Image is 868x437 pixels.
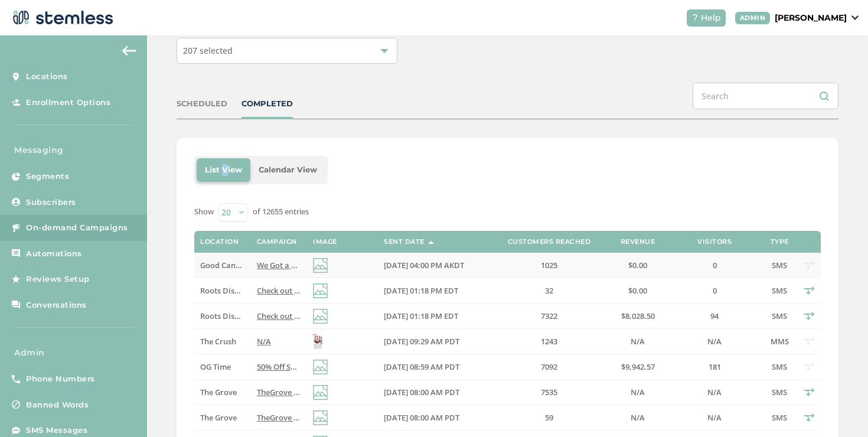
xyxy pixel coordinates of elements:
[384,260,484,270] label: 10/04/2025 04:00 PM AKDT
[545,412,553,423] span: 59
[26,222,128,234] span: On-demand Campaigns
[772,387,787,397] span: SMS
[496,387,602,397] label: 7535
[384,285,458,296] span: [DATE] 01:18 PM EDT
[384,238,425,246] label: Sent Date
[242,98,293,110] div: COMPLETED
[673,260,756,270] label: 0
[693,83,838,109] input: Search
[313,258,328,273] img: icon-img-d887fa0c.svg
[768,286,791,296] label: SMS
[541,260,557,270] span: 1025
[631,336,645,347] span: N/A
[313,410,328,425] img: icon-img-d887fa0c.svg
[851,15,859,20] img: icon_down-arrow-small-66adaf34.svg
[384,311,484,321] label: 10/04/2025 01:18 PM EDT
[257,387,612,397] span: TheGrove La Mesa: You have a new notification waiting for you, {first_name}! Reply END to cancel
[768,311,791,321] label: SMS
[250,158,325,182] li: Calendar View
[200,286,244,296] label: Roots Dispensary - Med
[496,337,602,347] label: 1243
[200,412,237,423] span: The Grove
[673,286,756,296] label: 0
[200,413,244,423] label: The Grove
[628,260,647,270] span: $0.00
[614,311,661,321] label: $8,028.50
[772,412,787,423] span: SMS
[26,197,76,208] span: Subscribers
[384,311,458,321] span: [DATE] 01:18 PM EDT
[772,311,787,321] span: SMS
[384,286,484,296] label: 10/04/2025 01:18 PM EDT
[313,385,328,400] img: icon-img-d887fa0c.svg
[771,238,789,246] label: Type
[697,238,732,246] label: Visitors
[673,337,756,347] label: N/A
[621,311,655,321] span: $8,028.50
[709,361,721,372] span: 181
[768,413,791,423] label: SMS
[496,362,602,372] label: 7092
[257,286,301,296] label: Check out our new deals at Roots! Reply END to cancel
[200,238,239,246] label: Location
[313,238,337,246] label: Image
[200,336,236,347] span: The Crush
[200,260,244,270] label: Good Cannabis
[701,12,721,24] span: Help
[428,241,434,244] img: icon-sort-1e1d7615.svg
[26,299,87,311] span: Conversations
[384,387,484,397] label: 10/04/2025 08:00 AM PDT
[614,337,661,347] label: N/A
[257,412,612,423] span: TheGrove La Mesa: You have a new notification waiting for you, {first_name}! Reply END to cancel
[257,238,297,246] label: Campaign
[673,387,756,397] label: N/A
[122,46,136,56] img: icon-arrow-back-accent-c549486e.svg
[26,248,82,260] span: Automations
[772,361,787,372] span: SMS
[713,285,717,296] span: 0
[707,412,722,423] span: N/A
[673,413,756,423] label: N/A
[735,12,771,24] div: ADMIN
[771,336,789,347] span: MMS
[257,260,301,270] label: We Got a GOOD deal for you at GOOD (356 Old Steese Hwy)! Reply END to cancel
[772,260,787,270] span: SMS
[26,373,95,385] span: Phone Numbers
[200,337,244,347] label: The Crush
[707,387,722,397] span: N/A
[775,12,847,24] p: [PERSON_NAME]
[257,336,271,347] span: N/A
[710,311,719,321] span: 94
[614,260,661,270] label: $0.00
[496,311,602,321] label: 7322
[313,283,328,298] img: icon-img-d887fa0c.svg
[257,413,301,423] label: TheGrove La Mesa: You have a new notification waiting for you, {first_name}! Reply END to cancel
[768,362,791,372] label: SMS
[621,361,655,372] span: $9,942.57
[713,260,717,270] span: 0
[197,158,250,182] li: List View
[384,260,464,270] span: [DATE] 04:00 PM AKDT
[614,413,661,423] label: N/A
[673,311,756,321] label: 94
[384,337,484,347] label: 10/04/2025 09:29 AM PDT
[200,387,244,397] label: The Grove
[508,238,591,246] label: Customers Reached
[313,309,328,324] img: icon-img-d887fa0c.svg
[541,361,557,372] span: 7092
[541,387,557,397] span: 7535
[26,425,87,436] span: SMS Messages
[691,14,699,21] img: icon-help-white-03924b79.svg
[9,6,113,30] img: logo-dark-0685b13c.svg
[541,311,557,321] span: 7322
[384,336,459,347] span: [DATE] 09:29 AM PDT
[384,362,484,372] label: 10/04/2025 08:59 AM PDT
[545,285,553,296] span: 32
[673,362,756,372] label: 181
[496,260,602,270] label: 1025
[384,412,459,423] span: [DATE] 08:00 AM PDT
[26,399,89,411] span: Banned Words
[809,380,868,437] iframe: Chat Widget
[614,362,661,372] label: $9,942.57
